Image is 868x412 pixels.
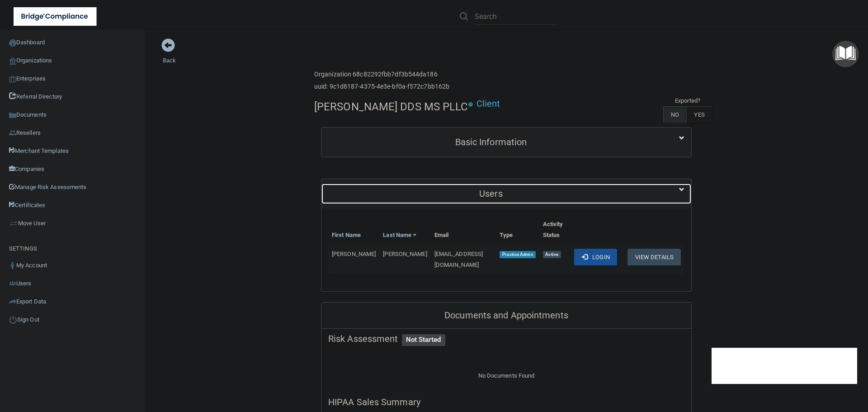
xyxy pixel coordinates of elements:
img: briefcase.64adab9b.png [9,219,18,228]
a: Back [163,46,176,64]
h6: Organization 68c82292fbb7df3b544da186 [314,71,449,78]
th: Type [496,215,539,245]
th: Email [431,215,496,245]
h5: Basic Information [328,137,654,147]
h5: Risk Assessment [328,334,684,344]
th: Activity Status [539,215,571,245]
div: No Documents Found [321,360,691,392]
img: icon-documents.8dae5593.png [9,112,16,119]
td: Exported? [663,95,712,106]
p: Client [476,95,500,112]
a: Basic Information [328,132,684,152]
button: View Details [627,249,681,265]
img: ic_reseller.de258add.png [9,129,16,137]
h5: HIPAA Sales Summary [328,397,684,407]
input: Search [475,8,557,25]
img: ic_dashboard_dark.d01f4a41.png [9,39,16,47]
img: bridge_compliance_login_screen.278c3ca4.svg [14,7,97,26]
iframe: Drift Widget Chat Controller [712,348,857,384]
a: Users [328,184,684,204]
label: YES [686,106,712,123]
div: Documents and Appointments [321,303,691,329]
h4: [PERSON_NAME] DDS MS PLLC [314,101,468,113]
a: First Name [332,230,361,241]
img: ic-search.3b580494.png [460,12,468,20]
button: Login [574,249,617,265]
img: enterprise.0d942306.png [9,76,16,82]
label: NO [663,106,686,123]
h6: uuid: 9c1d8187-4375-4e3e-bf0a-f572c7bb162b [314,83,449,90]
img: icon-users.e205127d.png [9,280,16,287]
img: icon-export.b9366987.png [9,298,16,305]
label: SETTINGS [9,243,37,254]
span: Active [543,251,561,258]
span: [EMAIL_ADDRESS][DOMAIN_NAME] [434,251,483,268]
img: ic_power_dark.7ecde6b1.png [9,316,17,324]
span: Practice Admin [500,251,535,258]
img: organization-icon.f8decf85.png [9,57,16,65]
a: Last Name [383,230,416,241]
button: Open Resource Center [832,41,859,67]
h5: Users [328,189,654,199]
span: Not Started [402,334,445,346]
img: ic_user_dark.df1a06c3.png [9,262,16,269]
span: [PERSON_NAME] [332,251,376,257]
span: [PERSON_NAME] [383,251,427,257]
